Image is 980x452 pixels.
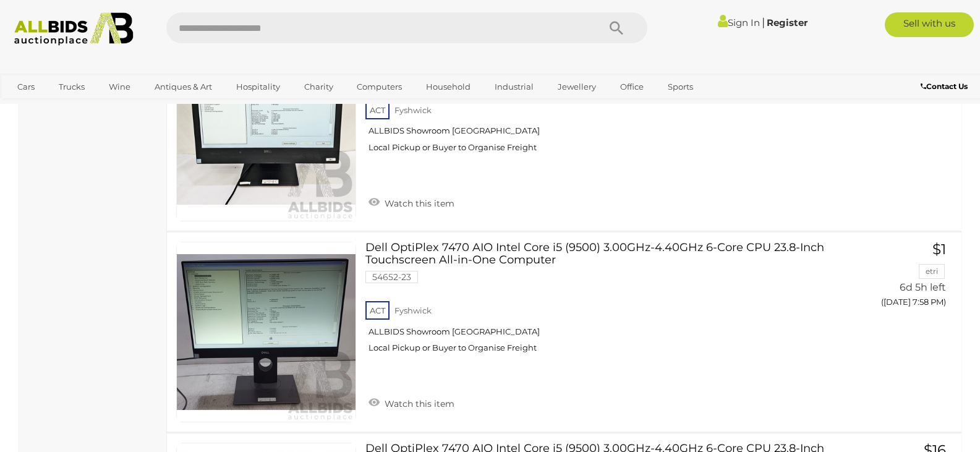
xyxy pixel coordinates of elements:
span: Watch this item [381,198,454,209]
a: Charity [296,77,341,97]
a: Jewellery [550,77,604,97]
a: Wine [101,77,138,97]
button: Search [586,12,647,43]
a: Computers [349,77,410,97]
a: Dell OptiPlex 7450 AIO Intel Core I5 (6500) 3.20GHz-3.60GHz 4-Core CPU 23-Inch Touchscreen All-in... [375,41,820,162]
a: Sports [660,77,701,97]
a: Industrial [487,77,542,97]
a: Dell OptiPlex 7470 AIO Intel Core i5 (9500) 3.00GHz-4.40GHz 6-Core CPU 23.8-Inch Touchscreen All-... [375,242,820,362]
span: | [762,15,765,29]
a: $1 etri 6d 5h left ([DATE] 7:58 PM) [838,242,949,314]
b: Contact Us [921,82,968,91]
a: Watch this item [365,193,458,211]
a: Register [767,17,807,28]
img: Allbids.com.au [7,12,140,46]
a: [GEOGRAPHIC_DATA] [9,98,113,118]
a: Antiques & Art [147,77,220,97]
a: Cars [9,77,43,97]
a: Household [418,77,479,97]
a: Contact Us [921,80,971,93]
a: Sign In [718,17,760,28]
a: Hospitality [228,77,288,97]
a: Office [612,77,652,97]
span: $1 [932,241,946,258]
a: Trucks [51,77,93,97]
span: Watch this item [381,398,454,409]
a: Sell with us [885,12,973,37]
a: Watch this item [365,393,458,412]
